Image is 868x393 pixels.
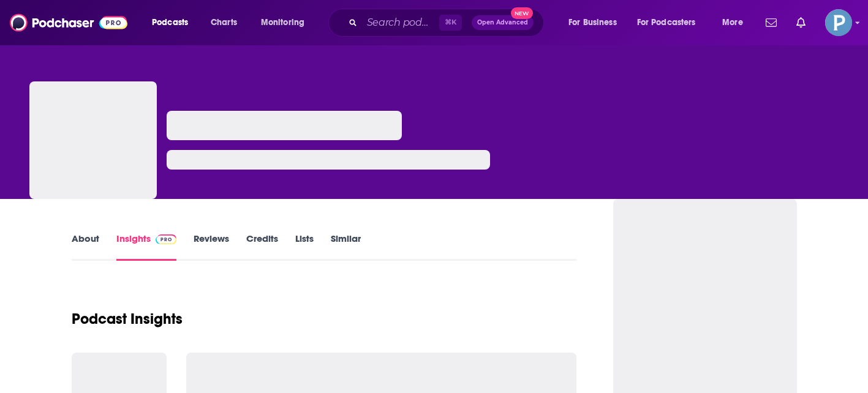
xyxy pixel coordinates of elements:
img: User Profile [825,9,852,36]
span: For Business [568,14,617,31]
span: Open Advanced [477,20,528,26]
button: open menu [252,13,320,32]
span: For Podcasters [637,14,696,31]
a: InsightsPodchaser Pro [116,233,177,261]
a: Credits [246,233,278,261]
a: Charts [203,13,244,32]
a: Similar [331,233,361,261]
span: Monitoring [261,14,304,31]
span: Podcasts [152,14,188,31]
a: Show notifications dropdown [761,12,782,33]
a: Show notifications dropdown [791,12,810,33]
span: More [722,14,743,31]
button: Show profile menu [825,9,852,36]
button: open menu [560,13,632,32]
button: open menu [629,13,714,32]
span: ⌘ K [439,15,462,31]
input: Search podcasts, credits, & more... [362,13,439,32]
button: open menu [143,13,204,32]
button: Open AdvancedNew [472,15,534,30]
span: Logged in as PiperComms [825,9,852,36]
div: Search podcasts, credits, & more... [340,9,556,37]
span: Charts [211,14,237,31]
a: About [72,233,99,261]
span: New [511,7,533,19]
h1: Podcast Insights [72,310,183,328]
img: Podchaser - Follow, Share and Rate Podcasts [10,11,127,34]
a: Reviews [194,233,229,261]
a: Lists [295,233,314,261]
img: Podchaser Pro [156,234,177,244]
button: open menu [714,13,758,32]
